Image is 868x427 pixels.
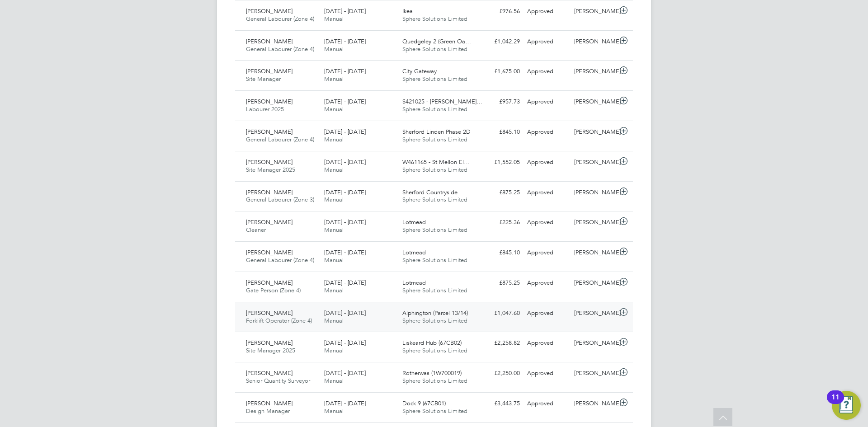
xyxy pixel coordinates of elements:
[571,125,618,140] div: [PERSON_NAME]
[524,94,571,109] div: Approved
[246,317,312,324] span: Forklift Operator (Zone 4)
[402,249,426,256] span: Lotmead
[402,38,471,45] span: Quedgeley 2 (Green Oa…
[402,339,462,347] span: Liskeard Hub (67CB02)
[246,98,292,105] span: [PERSON_NAME]
[402,369,462,377] span: Rotherwas (1W700019)
[524,366,571,381] div: Approved
[246,158,292,166] span: [PERSON_NAME]
[246,105,284,113] span: Labourer 2025
[402,407,467,415] span: Sphere Solutions Limited
[246,166,295,174] span: Site Manager 2025
[324,67,366,75] span: [DATE] - [DATE]
[324,136,344,143] span: Manual
[476,245,524,260] div: £845.10
[324,166,344,174] span: Manual
[324,75,344,83] span: Manual
[402,226,467,234] span: Sphere Solutions Limited
[571,34,618,49] div: [PERSON_NAME]
[402,7,413,15] span: Ikea
[476,306,524,321] div: £1,047.60
[324,317,344,324] span: Manual
[402,196,467,203] span: Sphere Solutions Limited
[571,64,618,79] div: [PERSON_NAME]
[246,218,292,226] span: [PERSON_NAME]
[246,7,292,15] span: [PERSON_NAME]
[246,279,292,286] span: [PERSON_NAME]
[571,4,618,19] div: [PERSON_NAME]
[402,377,467,385] span: Sphere Solutions Limited
[524,4,571,19] div: Approved
[246,75,281,83] span: Site Manager
[324,407,344,415] span: Manual
[571,336,618,351] div: [PERSON_NAME]
[246,339,292,347] span: [PERSON_NAME]
[571,306,618,321] div: [PERSON_NAME]
[246,399,292,407] span: [PERSON_NAME]
[402,347,467,354] span: Sphere Solutions Limited
[246,67,292,75] span: [PERSON_NAME]
[476,125,524,140] div: £845.10
[246,196,314,203] span: General Labourer (Zone 3)
[246,369,292,377] span: [PERSON_NAME]
[402,218,426,226] span: Lotmead
[476,34,524,49] div: £1,042.29
[324,188,366,196] span: [DATE] - [DATE]
[524,306,571,321] div: Approved
[571,94,618,109] div: [PERSON_NAME]
[246,38,292,45] span: [PERSON_NAME]
[324,7,366,15] span: [DATE] - [DATE]
[324,279,366,286] span: [DATE] - [DATE]
[402,309,468,317] span: Alphington (Parcel 13/14)
[476,366,524,381] div: £2,250.00
[476,215,524,230] div: £225.36
[324,15,344,23] span: Manual
[324,256,344,264] span: Manual
[324,399,366,407] span: [DATE] - [DATE]
[246,377,310,385] span: Senior Quantity Surveyor
[324,196,344,203] span: Manual
[324,309,366,317] span: [DATE] - [DATE]
[571,276,618,291] div: [PERSON_NAME]
[476,64,524,79] div: £1,675.00
[402,317,467,324] span: Sphere Solutions Limited
[402,158,470,166] span: W461165 - St Mellon El…
[524,336,571,351] div: Approved
[832,391,861,420] button: Open Resource Center, 11 new notifications
[476,4,524,19] div: £976.56
[324,377,344,385] span: Manual
[524,215,571,230] div: Approved
[324,38,366,45] span: [DATE] - [DATE]
[402,279,426,286] span: Lotmead
[476,155,524,170] div: £1,552.05
[246,188,292,196] span: [PERSON_NAME]
[524,34,571,49] div: Approved
[246,249,292,256] span: [PERSON_NAME]
[571,155,618,170] div: [PERSON_NAME]
[571,245,618,260] div: [PERSON_NAME]
[324,105,344,113] span: Manual
[246,136,314,143] span: General Labourer (Zone 4)
[402,98,482,105] span: S421025 - [PERSON_NAME]…
[324,286,344,294] span: Manual
[324,45,344,53] span: Manual
[246,347,295,354] span: Site Manager 2025
[402,256,467,264] span: Sphere Solutions Limited
[571,185,618,200] div: [PERSON_NAME]
[476,336,524,351] div: £2,258.82
[524,396,571,411] div: Approved
[402,45,467,53] span: Sphere Solutions Limited
[476,94,524,109] div: £957.73
[402,105,467,113] span: Sphere Solutions Limited
[246,128,292,136] span: [PERSON_NAME]
[324,369,366,377] span: [DATE] - [DATE]
[324,347,344,354] span: Manual
[402,75,467,83] span: Sphere Solutions Limited
[324,249,366,256] span: [DATE] - [DATE]
[324,128,366,136] span: [DATE] - [DATE]
[246,286,301,294] span: Gate Person (Zone 4)
[246,45,314,53] span: General Labourer (Zone 4)
[524,125,571,140] div: Approved
[831,397,840,409] div: 11
[402,188,458,196] span: Sherford Countryside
